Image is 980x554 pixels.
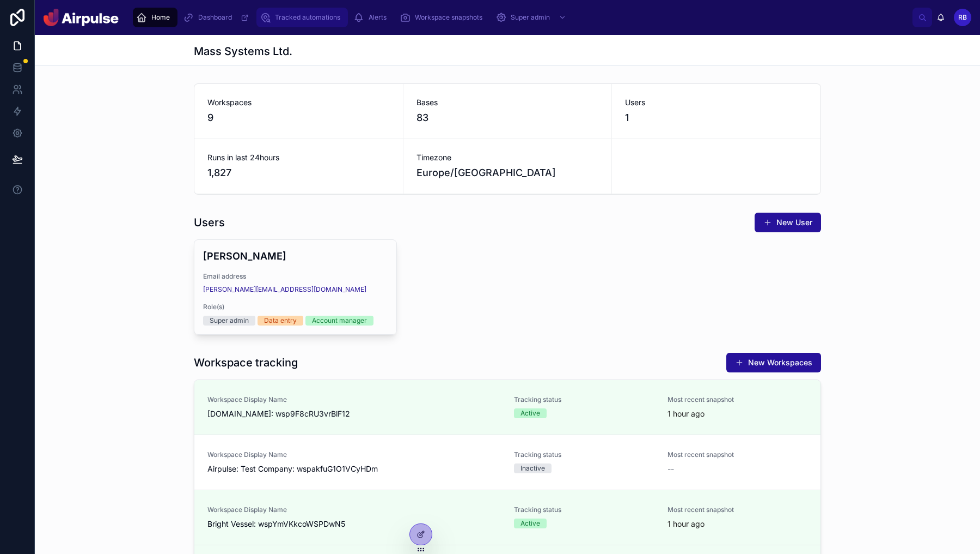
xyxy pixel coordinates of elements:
[511,13,550,22] span: Super admin
[194,435,820,490] a: Workspace Display NameAirpulse: Test Company: wspakfuG1O1VCyHDmTracking statusInactiveMost recent...
[194,355,298,370] h1: Workspace tracking
[416,165,556,180] span: Europe/[GEOGRAPHIC_DATA]
[180,8,254,27] a: Dashboard
[514,395,654,404] span: Tracking status
[207,519,501,529] span: Bright Vessel: wspYmVKkcoWSPDwN5
[256,8,348,27] a: Tracked automations
[203,272,388,281] span: Email address
[514,450,654,459] span: Tracking status
[958,13,967,22] span: RB
[207,110,213,125] span: 9
[207,97,390,108] span: Workspaces
[520,408,540,418] div: Active
[44,9,119,26] img: App logo
[207,395,501,404] span: Workspace Display Name
[207,463,501,474] span: Airpulse: Test Company: wspakfuG1O1VCyHDm
[194,44,292,59] h1: Mass Systems Ltd.
[667,408,705,419] p: 1 hour ago
[625,97,807,108] span: Users
[726,353,821,372] button: New Workspaces
[194,490,820,545] a: Workspace Display NameBright Vessel: wspYmVKkcoWSPDwN5Tracking statusActiveMost recent snapshot1 ...
[520,463,545,473] div: Inactive
[492,8,572,27] a: Super admin
[133,8,177,27] a: Home
[416,110,428,125] span: 83
[667,519,705,529] p: 1 hour ago
[207,505,501,514] span: Workspace Display Name
[203,285,366,294] a: [PERSON_NAME][EMAIL_ADDRESS][DOMAIN_NAME]
[667,505,808,514] span: Most recent snapshot
[207,408,501,419] span: [DOMAIN_NAME]: wsp9F8cRU3vrBlF12
[520,519,540,528] div: Active
[207,152,390,163] span: Runs in last 24hours
[416,97,599,108] span: Bases
[415,13,482,22] span: Workspace snapshots
[667,463,674,474] span: --
[369,13,387,22] span: Alerts
[194,380,820,435] a: Workspace Display Name[DOMAIN_NAME]: wsp9F8cRU3vrBlF12Tracking statusActiveMost recent snapshot1 ...
[264,316,297,326] div: Data entry
[350,8,394,27] a: Alerts
[194,215,225,230] h1: Users
[514,505,654,514] span: Tracking status
[207,450,501,459] span: Workspace Display Name
[194,239,397,335] a: [PERSON_NAME]Email address[PERSON_NAME][EMAIL_ADDRESS][DOMAIN_NAME]Role(s)Super adminData entryAc...
[203,249,388,263] h4: [PERSON_NAME]
[625,110,629,125] span: 1
[203,303,388,311] span: Role(s)
[127,5,912,29] div: scrollable content
[198,13,232,22] span: Dashboard
[755,213,821,232] button: New User
[667,395,808,404] span: Most recent snapshot
[396,8,490,27] a: Workspace snapshots
[151,13,170,22] span: Home
[312,316,367,326] div: Account manager
[416,152,599,163] span: Timezone
[667,450,808,459] span: Most recent snapshot
[275,13,340,22] span: Tracked automations
[207,165,390,180] span: 1,827
[210,316,249,326] div: Super admin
